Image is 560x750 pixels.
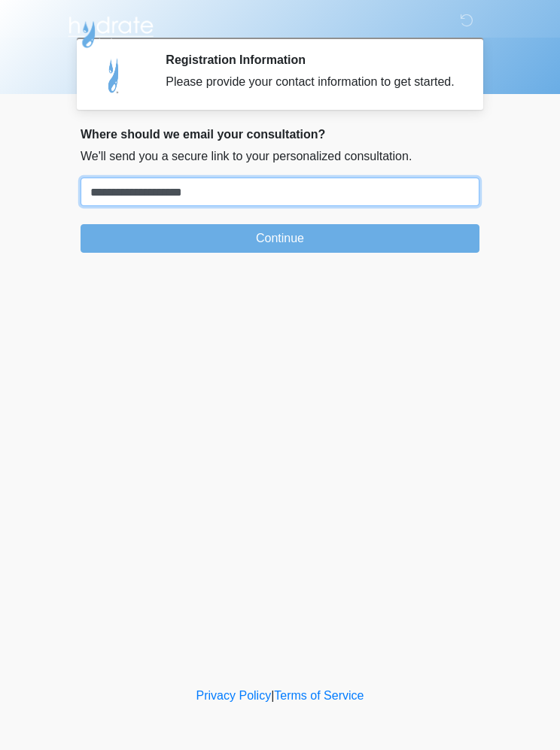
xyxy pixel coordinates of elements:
h2: Where should we email your consultation? [81,127,479,141]
a: Terms of Service [274,689,364,702]
img: Agent Avatar [92,53,137,98]
a: | [271,689,274,702]
img: Hydrate IV Bar - Flagstaff Logo [65,11,156,49]
p: We'll send you a secure link to your personalized consultation. [81,147,479,165]
button: Continue [81,224,479,253]
div: Please provide your contact information to get started. [166,73,457,91]
a: Privacy Policy [196,689,272,702]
